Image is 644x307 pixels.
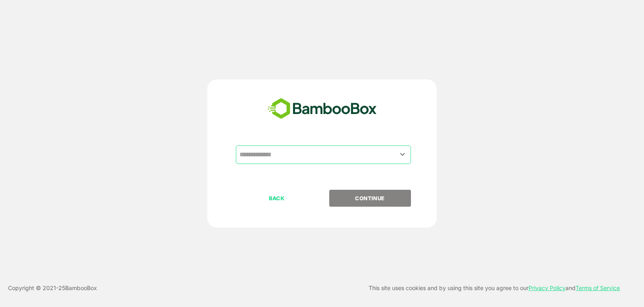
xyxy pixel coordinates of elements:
[329,190,411,207] button: CONTINUE
[528,284,566,291] a: Privacy Policy
[369,283,620,293] p: This site uses cookies and by using this site you agree to our and
[330,194,410,203] p: CONTINUE
[263,95,381,122] img: bamboobox
[236,190,318,207] button: BACK
[397,149,408,160] button: Open
[8,283,97,293] p: Copyright © 2021- 25 BambooBox
[576,284,620,291] a: Terms of Service
[237,194,317,203] p: BACK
